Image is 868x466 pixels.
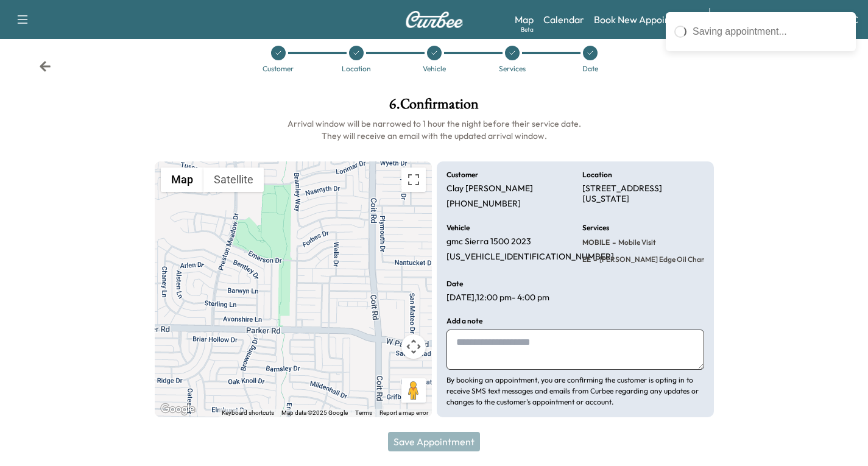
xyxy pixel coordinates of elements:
[423,65,446,72] div: Vehicle
[446,236,531,247] p: gmc Sierra 1500 2023
[446,199,521,210] p: [PHONE_NUMBER]
[155,118,714,142] h6: Arrival window will be narrowed to 1 hour the night before their service date. They will receive ...
[158,401,198,417] img: Google
[281,409,348,416] span: Map data ©2025 Google
[543,12,584,27] a: Calendar
[222,409,274,417] button: Keyboard shortcuts
[405,11,464,28] img: Curbee Logo
[379,409,428,416] a: Report a map error
[582,224,609,231] h6: Services
[693,24,847,39] div: Saving appointment...
[521,25,534,34] div: Beta
[446,317,482,325] h6: Add a note
[594,12,697,27] a: Book New Appointment
[401,378,426,403] button: Drag Pegman onto the map to open Street View
[515,12,534,27] a: MapBeta
[597,255,713,264] span: Ewing Edge Oil Change
[446,252,614,263] p: [US_VEHICLE_IDENTIFICATION_NUMBER]
[582,238,610,247] span: MOBILE
[616,238,656,247] span: Mobile Visit
[582,183,704,205] p: [STREET_ADDRESS][US_STATE]
[446,224,470,231] h6: Vehicle
[591,253,597,266] span: -
[610,236,616,249] span: -
[446,183,533,194] p: Clay [PERSON_NAME]
[582,255,591,264] span: EE
[446,280,463,288] h6: Date
[401,168,426,192] button: Toggle fullscreen view
[355,409,372,416] a: Terms (opens in new tab)
[263,65,294,72] div: Customer
[446,171,478,178] h6: Customer
[582,65,598,72] div: Date
[446,375,704,408] p: By booking an appointment, you are confirming the customer is opting in to receive SMS text messa...
[161,168,203,192] button: Show street map
[499,65,526,72] div: Services
[401,334,426,359] button: Map camera controls
[158,401,198,417] a: Open this area in Google Maps (opens a new window)
[203,168,264,192] button: Show satellite imagery
[342,65,371,72] div: Location
[39,60,51,72] div: Back
[446,292,549,303] p: [DATE] , 12:00 pm - 4:00 pm
[582,171,612,178] h6: Location
[155,97,714,118] h1: 6 . Confirmation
